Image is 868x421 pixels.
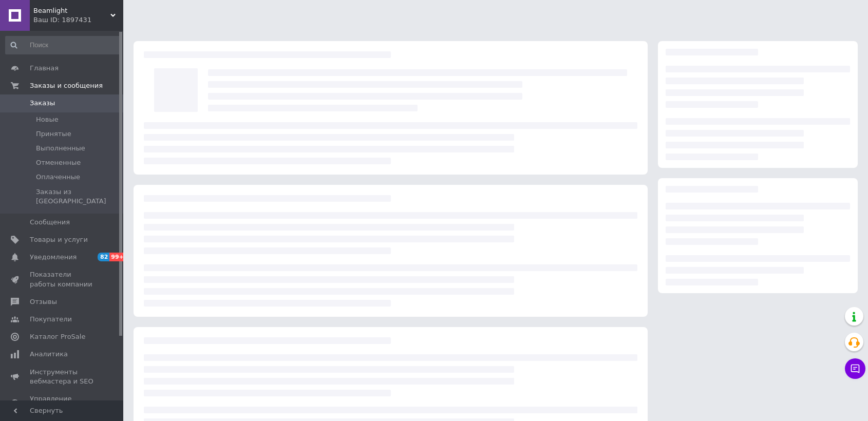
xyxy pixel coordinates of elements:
[36,144,85,153] span: Выполненные
[30,99,55,108] span: Заказы
[30,297,57,307] span: Отзывы
[30,368,95,386] span: Инструменты вебмастера и SEO
[30,350,68,359] span: Аналитика
[30,81,103,90] span: Заказы и сообщения
[845,358,865,379] button: Чат с покупателем
[30,332,85,341] span: Каталог ProSale
[36,115,59,124] span: Новые
[30,253,77,262] span: Уведомления
[30,235,88,244] span: Товары и услуги
[30,315,72,324] span: Покупатели
[36,187,120,206] span: Заказы из [GEOGRAPHIC_DATA]
[36,129,71,139] span: Принятые
[30,64,59,73] span: Главная
[5,36,121,54] input: Поиск
[30,394,95,413] span: Управление сайтом
[33,15,123,25] div: Ваш ID: 1897431
[36,158,81,167] span: Отмененные
[30,270,95,289] span: Показатели работы компании
[98,253,109,261] span: 82
[33,6,110,15] span: Beamlight
[30,218,70,227] span: Сообщения
[36,173,80,182] span: Оплаченные
[109,253,126,261] span: 99+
